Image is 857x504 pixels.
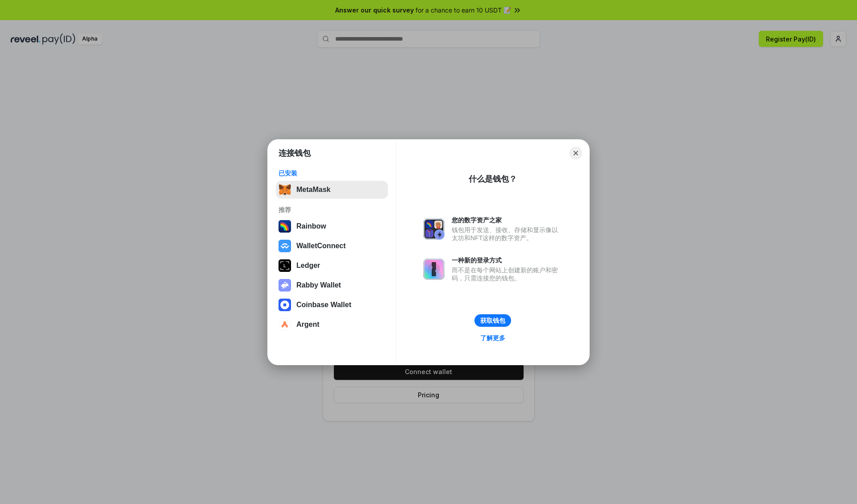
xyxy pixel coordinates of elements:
[469,174,517,184] div: 什么是钱包？
[276,181,388,199] button: MetaMask
[475,332,511,344] a: 了解更多
[279,220,291,233] img: svg+xml,%3Csvg%20width%3D%22120%22%20height%3D%22120%22%20viewBox%3D%220%200%20120%20120%22%20fil...
[279,279,291,292] img: svg+xml,%3Csvg%20xmlns%3D%22http%3A%2F%2Fwww.w3.org%2F2000%2Fsvg%22%20fill%3D%22none%22%20viewBox...
[296,242,346,250] div: WalletConnect
[279,240,291,252] img: svg+xml,%3Csvg%20width%3D%2228%22%20height%3D%2228%22%20viewBox%3D%220%200%2028%2028%22%20fill%3D...
[279,259,291,272] img: svg+xml,%3Csvg%20xmlns%3D%22http%3A%2F%2Fwww.w3.org%2F2000%2Fsvg%22%20width%3D%2228%22%20height%3...
[279,183,291,196] img: svg+xml,%3Csvg%20fill%3D%22none%22%20height%3D%2233%22%20viewBox%3D%220%200%2035%2033%22%20width%...
[296,281,341,289] div: Rabby Wallet
[279,169,385,177] div: 已安装
[423,218,445,240] img: svg+xml,%3Csvg%20xmlns%3D%22http%3A%2F%2Fwww.w3.org%2F2000%2Fsvg%22%20fill%3D%22none%22%20viewBox...
[296,186,330,194] div: MetaMask
[452,266,562,282] div: 而不是在每个网站上创建新的账户和密码，只需连接您的钱包。
[276,276,388,294] button: Rabby Wallet
[296,321,320,329] div: Argent
[279,206,385,214] div: 推荐
[276,257,388,275] button: Ledger
[452,256,562,264] div: 一种新的登录方式
[279,299,291,311] img: svg+xml,%3Csvg%20width%3D%2228%22%20height%3D%2228%22%20viewBox%3D%220%200%2028%2028%22%20fill%3D...
[570,147,582,159] button: Close
[480,317,505,325] div: 获取钱包
[296,222,326,230] div: Rainbow
[276,217,388,235] button: Rainbow
[452,226,562,242] div: 钱包用于发送、接收、存储和显示像以太坊和NFT这样的数字资产。
[474,314,511,327] button: 获取钱包
[276,296,388,314] button: Coinbase Wallet
[279,148,311,158] h1: 连接钱包
[276,316,388,333] button: Argent
[452,216,562,224] div: 您的数字资产之家
[276,237,388,255] button: WalletConnect
[296,301,351,309] div: Coinbase Wallet
[480,334,505,342] div: 了解更多
[296,262,320,270] div: Ledger
[423,258,445,280] img: svg+xml,%3Csvg%20xmlns%3D%22http%3A%2F%2Fwww.w3.org%2F2000%2Fsvg%22%20fill%3D%22none%22%20viewBox...
[279,318,291,331] img: svg+xml,%3Csvg%20width%3D%2228%22%20height%3D%2228%22%20viewBox%3D%220%200%2028%2028%22%20fill%3D...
